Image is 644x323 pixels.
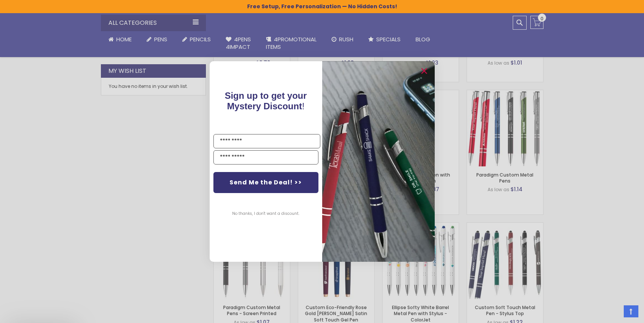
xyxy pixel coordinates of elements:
[225,91,307,111] span: Sign up to get your Mystery Discount
[418,65,430,77] button: Close dialog
[322,61,435,261] img: pop-up-image
[213,172,318,193] button: Send Me the Deal! >>
[225,91,307,111] span: !
[228,204,303,223] button: No thanks, I don't want a discount.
